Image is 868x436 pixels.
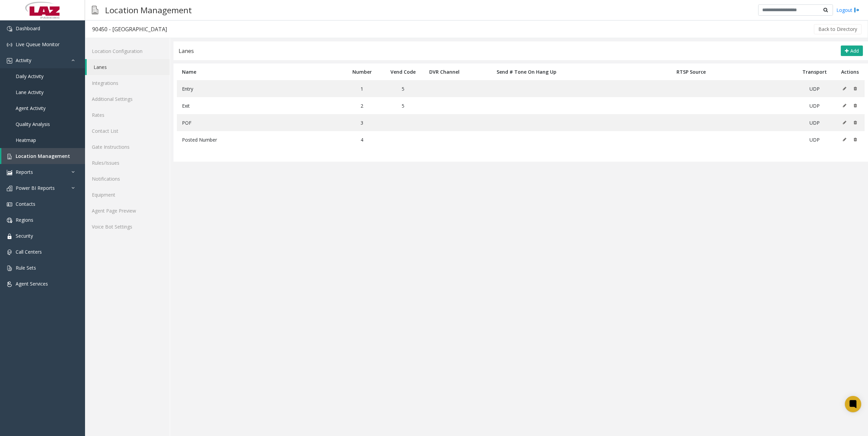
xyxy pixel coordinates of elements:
h3: Location Management [102,2,195,18]
td: UDP [794,131,835,148]
a: Integrations [85,75,170,91]
img: pageIcon [92,2,98,18]
a: Location Management [1,148,85,164]
img: 'icon' [7,281,12,287]
a: Location Configuration [85,43,170,59]
img: 'icon' [7,42,12,48]
img: 'icon' [7,26,12,32]
img: 'icon' [7,234,12,239]
a: Additional Settings [85,91,170,107]
img: 'icon' [7,170,12,175]
a: Logout [836,6,859,14]
button: Add [841,46,863,56]
img: 'icon' [7,58,12,63]
button: Back to Directory [814,24,862,34]
span: Agent Services [16,280,48,287]
span: Dashboard [16,25,40,32]
a: Agent Page Preview [85,203,170,219]
th: Actions [835,63,865,80]
th: Number [341,63,383,80]
span: Posted Number [182,137,217,143]
span: Entry [182,86,193,92]
span: Call Centers [16,249,42,255]
img: 'icon' [7,218,12,223]
td: 5 [383,80,424,97]
span: Daily Activity [16,73,44,79]
span: Location Management [16,153,70,159]
td: 4 [341,131,383,148]
span: Reports [16,169,33,175]
span: Contacts [16,201,35,207]
div: Lanes [179,47,194,55]
a: Gate Instructions [85,139,170,155]
span: Power BI Reports [16,185,55,191]
img: 'icon' [7,202,12,207]
span: Exit [182,103,190,109]
span: Activity [16,57,31,63]
img: 'icon' [7,154,12,159]
td: 2 [341,97,383,114]
img: 'icon' [7,250,12,255]
a: Rates [85,107,170,123]
td: UDP [794,97,835,114]
div: 90450 - [GEOGRAPHIC_DATA] [92,25,167,34]
th: Vend Code [383,63,424,80]
td: 1 [341,80,383,97]
th: Send # Tone On Hang Up [465,63,588,80]
span: Lane Activity [16,89,44,95]
a: Equipment [85,187,170,203]
a: Lanes [87,59,170,75]
img: 'icon' [7,186,12,191]
span: Add [850,48,859,54]
span: Rule Sets [16,265,36,271]
span: Live Queue Monitor [16,41,60,48]
a: Notifications [85,171,170,187]
td: UDP [794,80,835,97]
span: Security [16,233,33,239]
a: Voice Bot Settings [85,219,170,235]
td: 3 [341,114,383,131]
img: 'icon' [7,266,12,271]
th: Transport [794,63,835,80]
td: 5 [383,97,424,114]
td: UDP [794,114,835,131]
th: RTSP Source [588,63,794,80]
span: POF [182,120,191,126]
span: Quality Analysis [16,121,50,127]
a: Contact List [85,123,170,139]
span: Heatmap [16,137,36,143]
th: DVR Channel [424,63,465,80]
th: Name [177,63,341,80]
span: Agent Activity [16,105,46,111]
a: Rules/Issues [85,155,170,171]
img: logout [854,6,859,14]
span: Regions [16,217,33,223]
